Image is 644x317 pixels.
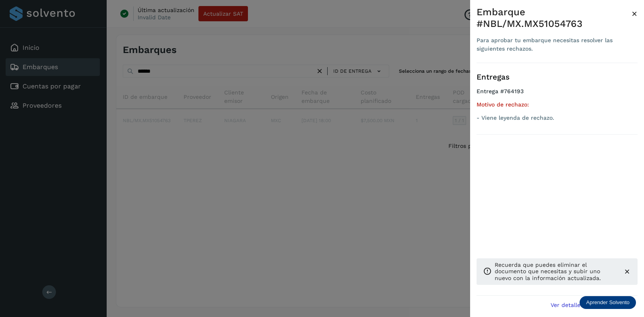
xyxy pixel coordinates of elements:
p: Recuerda que puedes eliminar el documento que necesitas y subir uno nuevo con la información actu... [495,262,617,282]
p: Aprender Solvento [586,299,630,306]
button: Close [632,6,638,21]
h4: Entrega #764193 [477,88,638,101]
div: Para aprobar tu embarque necesitas resolver las siguientes rechazos. [477,36,632,53]
div: Embarque #NBL/MX.MX51054763 [477,6,632,30]
h5: Motivo de rechazo: [477,101,638,108]
button: Ver detalle de embarque [546,296,638,314]
h3: Entregas [477,73,638,82]
div: Aprender Solvento [580,296,636,309]
p: - Viene leyenda de rechazo. [477,115,638,121]
span: Ver detalle de embarque [551,302,619,308]
span: × [632,8,638,19]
